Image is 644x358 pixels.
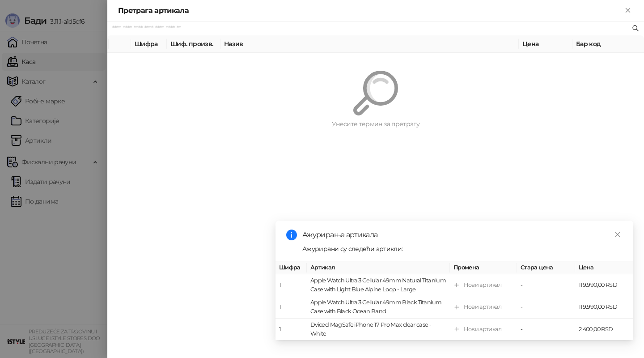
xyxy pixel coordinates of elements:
[613,230,623,239] a: Close
[302,230,623,240] div: Ажурирање артикала
[575,319,633,341] td: 2.400,00 RSD
[517,319,575,341] td: -
[307,261,450,274] th: Артикал
[575,274,633,296] td: 119.990,00 RSD
[286,230,297,240] span: info-circle
[614,231,621,238] span: close
[307,297,450,319] td: Apple Watch Ultra 3 Cellular 49mm Black Titanium Case with Black Ocean Band
[464,281,501,290] div: Нови артикал
[131,35,167,53] th: Шифра
[129,119,623,129] div: Унесите термин за претрагу
[517,261,575,274] th: Стара цена
[275,297,307,319] td: 1
[275,319,307,341] td: 1
[623,5,633,16] button: Close
[464,303,501,312] div: Нови артикал
[167,35,220,53] th: Шиф. произв.
[575,297,633,319] td: 119.990,00 RSD
[517,297,575,319] td: -
[118,5,623,16] div: Претрага артикала
[519,35,572,53] th: Цена
[275,274,307,296] td: 1
[302,244,623,254] div: Ажурирани су следећи артикли:
[464,325,501,334] div: Нови артикал
[307,274,450,296] td: Apple Watch Ultra 3 Cellular 49mm Natural Titanium Case with Light Blue Alpine Loop - Large
[575,261,633,274] th: Цена
[353,71,398,115] img: Претрага
[517,274,575,296] td: -
[307,319,450,341] td: Dviced MagSafe iPhone 17 Pro Max clear case - White
[275,261,307,274] th: Шифра
[572,35,644,53] th: Бар код
[450,261,517,274] th: Промена
[220,35,519,53] th: Назив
